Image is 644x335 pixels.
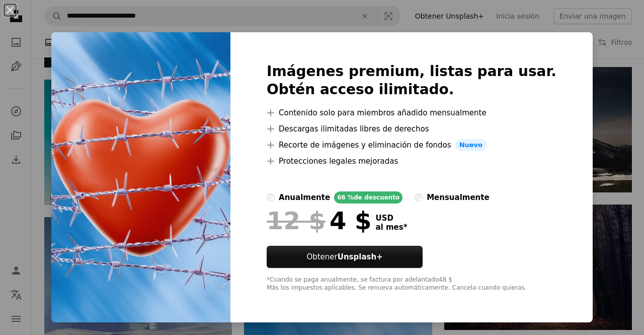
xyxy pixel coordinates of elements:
div: *Cuando se paga anualmente, se factura por adelantado 48 $ Más los impuestos aplicables. Se renue... [267,276,556,292]
div: 4 $ [267,208,371,234]
input: anualmente66 %de descuento [267,193,275,202]
span: Nuevo [455,139,487,151]
input: mensualmente [415,193,423,202]
span: al mes * [375,223,407,232]
div: 66 % de descuento [334,191,403,204]
li: Contenido solo para miembros añadido mensualmente [267,107,556,119]
li: Recorte de imágenes y eliminación de fondos [267,139,556,151]
span: USD [375,214,407,223]
li: Descargas ilimitadas libres de derechos [267,123,556,135]
strong: Unsplash+ [338,252,383,261]
div: anualmente [279,191,330,204]
button: ObtenerUnsplash+ [267,246,423,268]
li: Protecciones legales mejoradas [267,155,556,167]
img: premium_photo-1725980995084-2b3c1e169131 [51,32,230,322]
h2: Imágenes premium, listas para usar. Obtén acceso ilimitado. [267,62,556,99]
div: mensualmente [427,191,489,204]
span: 12 $ [267,208,326,234]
